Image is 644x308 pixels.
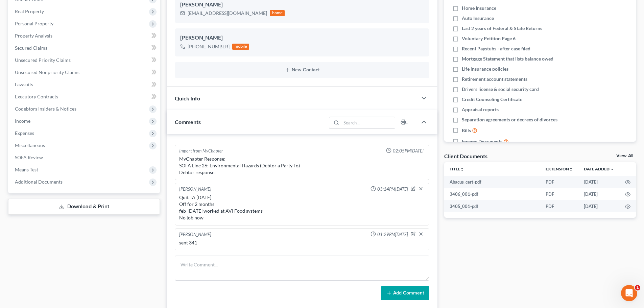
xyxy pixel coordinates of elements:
[462,66,508,72] span: Life insurance policies
[15,8,44,14] span: Real Property
[15,21,53,26] span: Personal Property
[444,152,487,160] div: Client Documents
[15,167,38,172] span: Means Test
[462,35,516,42] span: Voluntary Petition Page 6
[578,188,620,200] td: [DATE]
[179,231,211,238] div: [PERSON_NAME]
[175,119,201,125] span: Comments
[179,186,211,193] div: [PERSON_NAME]
[180,1,424,9] div: [PERSON_NAME]
[9,151,160,164] a: SOFA Review
[15,118,30,124] span: Income
[15,106,76,112] span: Codebtors Insiders & Notices
[15,179,63,185] span: Additional Documents
[381,286,429,300] button: Add Comment
[15,142,45,148] span: Miscellaneous
[15,81,33,87] span: Lawsuits
[188,43,230,50] div: [PHONE_NUMBER]
[578,200,620,212] td: [DATE]
[621,285,637,301] iframe: Intercom live chat
[270,10,285,16] div: home
[393,148,424,154] span: 02:05PM[DATE]
[175,95,200,101] span: Quick Info
[179,194,425,221] div: Quit TA [DATE] Off for 2 months feb-[DATE] worked at AVI Food systems No job now
[179,156,425,176] div: MyChapter Response: SOFA Line 26: Environmental Hazards (Debtor a Party To) Debtor response:
[444,176,540,188] td: Abacus_cert-pdf
[610,167,614,171] i: expand_more
[578,176,620,188] td: [DATE]
[377,186,408,192] span: 03:14PM[DATE]
[444,188,540,200] td: 3406_001-pdf
[179,148,223,154] div: Import from MyChapter
[462,86,539,93] span: Drivers license & social security card
[15,33,52,39] span: Property Analysis
[9,42,160,54] a: Secured Claims
[179,239,425,246] div: sent 341
[540,176,578,188] td: PDF
[180,34,424,42] div: [PERSON_NAME]
[377,231,408,238] span: 01:29PM[DATE]
[9,78,160,91] a: Lawsuits
[462,96,522,103] span: Credit Counseling Certificate
[462,138,502,145] span: Income Documents
[462,127,471,134] span: Bills
[15,45,47,51] span: Secured Claims
[15,94,58,99] span: Executory Contracts
[635,285,640,290] span: 1
[9,66,160,78] a: Unsecured Nonpriority Claims
[540,200,578,212] td: PDF
[341,117,395,128] input: Search...
[462,106,499,113] span: Appraisal reports
[9,91,160,103] a: Executory Contracts
[450,166,464,171] a: Titleunfold_more
[15,130,34,136] span: Expenses
[462,5,496,11] span: Home Insurance
[15,69,79,75] span: Unsecured Nonpriority Claims
[15,57,71,63] span: Unsecured Priority Claims
[462,25,542,32] span: Last 2 years of Federal & State Returns
[584,166,614,171] a: Date Added expand_more
[8,199,160,215] a: Download & Print
[462,45,530,52] span: Recent Paystubs - after case filed
[462,55,553,62] span: Mortgage Statement that lists balance owed
[616,153,633,158] a: View All
[546,166,573,171] a: Extensionunfold_more
[460,167,464,171] i: unfold_more
[540,188,578,200] td: PDF
[462,116,557,123] span: Separation agreements or decrees of divorces
[569,167,573,171] i: unfold_more
[232,44,249,50] div: mobile
[462,15,494,22] span: Auto Insurance
[9,54,160,66] a: Unsecured Priority Claims
[188,10,267,17] div: [EMAIL_ADDRESS][DOMAIN_NAME]
[444,200,540,212] td: 3405_001-pdf
[15,155,43,160] span: SOFA Review
[462,76,527,82] span: Retirement account statements
[180,67,424,73] button: New Contact
[9,30,160,42] a: Property Analysis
